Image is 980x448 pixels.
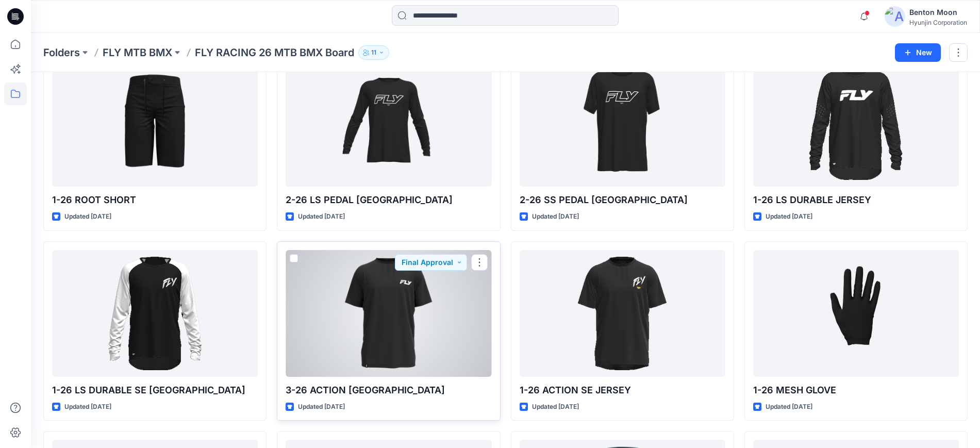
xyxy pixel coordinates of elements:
[753,383,959,397] p: 1-26 MESH GLOVE
[532,402,579,412] p: Updated [DATE]
[103,45,172,60] a: FLY MTB BMX
[52,250,258,377] a: 1-26 LS DURABLE SE JERSEY
[358,45,389,60] button: 11
[52,60,258,187] a: 1-26 ROOT SHORT
[885,6,905,27] img: avatar
[753,193,959,207] p: 1-26 LS DURABLE JERSEY
[520,250,725,377] a: 1-26 ACTION SE JERSEY
[64,402,111,412] p: Updated [DATE]
[43,45,80,60] a: Folders
[64,211,111,222] p: Updated [DATE]
[766,211,812,222] p: Updated [DATE]
[371,47,376,58] p: 11
[298,211,345,222] p: Updated [DATE]
[532,211,579,222] p: Updated [DATE]
[520,60,725,187] a: 2-26 SS PEDAL JERSEY
[766,402,812,412] p: Updated [DATE]
[909,6,967,19] div: Benton Moon
[298,402,345,412] p: Updated [DATE]
[909,19,967,26] div: Hyunjin Corporation
[286,193,491,207] p: 2-26 LS PEDAL [GEOGRAPHIC_DATA]
[52,193,258,207] p: 1-26 ROOT SHORT
[52,383,258,397] p: 1-26 LS DURABLE SE [GEOGRAPHIC_DATA]
[753,250,959,377] a: 1-26 MESH GLOVE
[286,250,491,377] a: 3-26 ACTION JERSEY
[520,193,725,207] p: 2-26 SS PEDAL [GEOGRAPHIC_DATA]
[195,45,354,60] p: FLY RACING 26 MTB BMX Board
[753,60,959,187] a: 1-26 LS DURABLE JERSEY
[286,383,491,397] p: 3-26 ACTION [GEOGRAPHIC_DATA]
[895,43,941,62] button: New
[286,60,491,187] a: 2-26 LS PEDAL JERSEY
[520,383,725,397] p: 1-26 ACTION SE JERSEY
